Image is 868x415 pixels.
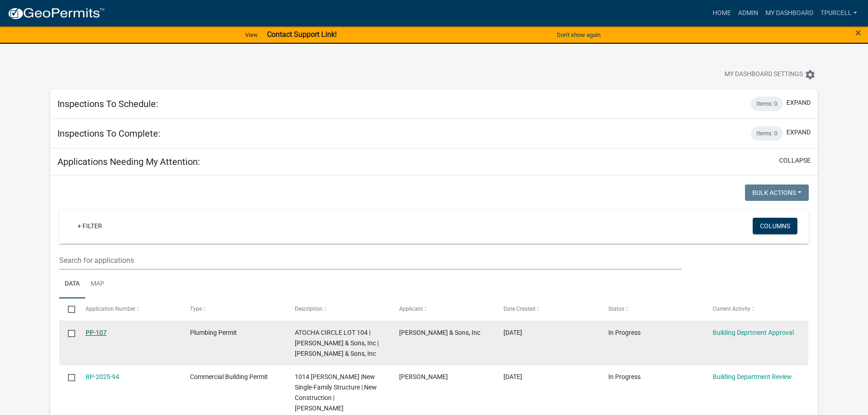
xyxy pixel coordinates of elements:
[855,26,861,39] span: ×
[399,373,448,380] span: Emily Estes
[241,27,262,42] a: View
[190,329,237,336] span: Plumbing Permit
[713,373,792,380] a: Building Department Review
[608,306,624,312] span: Status
[295,306,323,312] span: Description
[70,218,109,234] a: + Filter
[503,306,535,312] span: Date Created
[57,128,160,139] h5: Inspections To Complete:
[805,69,816,80] i: settings
[86,329,107,336] a: PP-107
[503,329,522,336] span: 09/17/2025
[390,298,495,320] datatable-header-cell: Applicant
[751,97,783,111] div: Items: 0
[59,298,77,320] datatable-header-cell: Select
[399,306,423,312] span: Applicant
[85,270,110,299] a: Map
[295,373,377,411] span: 1014 THOMPSON |New Single-Family Structure | New Construction | Emily Estes
[713,306,750,312] span: Current Activity
[295,329,379,357] span: ATOCHA CIRCLE LOT 104 | Earl Gray & Sons, Inc | Earl Gray & Sons, Inc
[717,66,823,83] button: My Dashboard Settingssettings
[553,27,604,42] button: Don't show again
[779,156,811,165] button: collapse
[751,126,783,141] div: Items: 0
[709,5,734,22] a: Home
[786,98,811,108] button: expand
[286,298,390,320] datatable-header-cell: Description
[762,5,817,22] a: My Dashboard
[86,373,119,380] a: BP-2025-94
[786,128,811,137] button: expand
[608,329,641,336] span: In Progress
[704,298,808,320] datatable-header-cell: Current Activity
[77,298,181,320] datatable-header-cell: Application Number
[855,27,861,38] button: Close
[713,329,794,336] a: Building Deprtment Approval
[181,298,286,320] datatable-header-cell: Type
[267,30,337,39] strong: Contact Support Link!
[608,373,641,380] span: In Progress
[86,306,135,312] span: Application Number
[59,270,85,299] a: Data
[600,298,704,320] datatable-header-cell: Status
[817,5,861,22] a: Tpurcell
[734,5,762,22] a: Admin
[503,373,522,380] span: 07/11/2025
[745,184,809,201] button: Bulk Actions
[753,218,797,234] button: Columns
[495,298,599,320] datatable-header-cell: Date Created
[724,69,803,80] span: My Dashboard Settings
[57,156,200,167] h5: Applications Needing My Attention:
[190,306,202,312] span: Type
[59,251,681,270] input: Search for applications
[399,329,480,336] span: Earl Gray & Sons, Inc
[190,373,268,380] span: Commercial Building Permit
[57,98,158,109] h5: Inspections To Schedule:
